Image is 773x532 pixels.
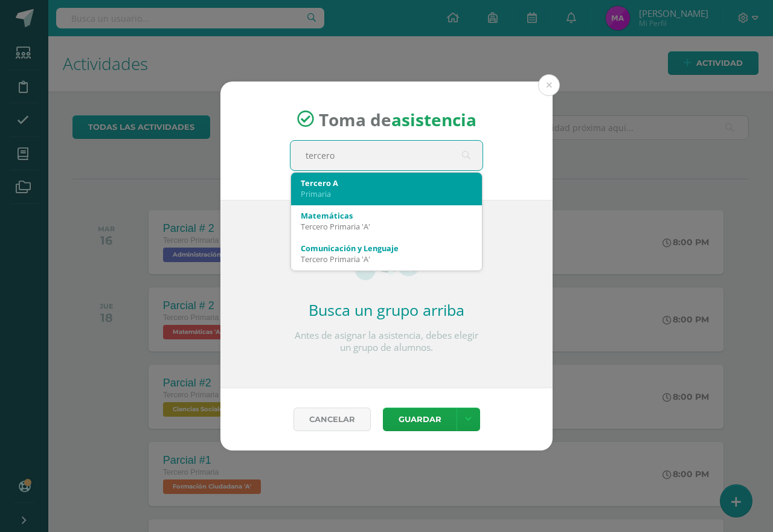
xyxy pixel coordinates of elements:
[290,141,483,170] input: Busca un grado o sección aquí...
[301,254,472,264] div: Tercero Primaria 'A'
[301,210,472,221] div: Matemáticas
[383,408,457,431] button: Guardar
[391,107,476,130] strong: asistencia
[293,408,371,431] a: Cancelar
[290,300,483,320] h2: Busca un grupo arriba
[319,107,476,130] span: Toma de
[290,330,483,354] p: Antes de asignar la asistencia, debes elegir un grupo de alumnos.
[301,178,472,188] div: Tercero A
[538,74,560,96] button: Close (Esc)
[301,188,472,199] div: Primaria
[301,243,472,254] div: Comunicación y Lenguaje
[301,221,472,232] div: Tercero Primaria 'A'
